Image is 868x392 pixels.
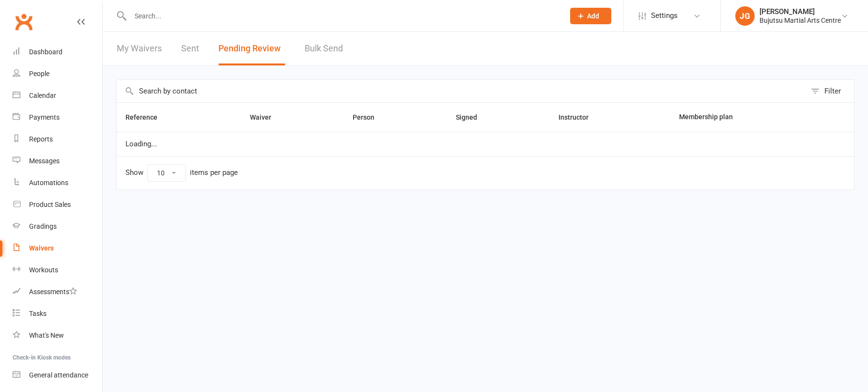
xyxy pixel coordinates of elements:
[125,164,238,182] div: Show
[29,157,60,165] div: Messages
[29,70,49,78] div: People
[125,113,168,121] span: Reference
[117,32,162,65] a: My Waivers
[13,107,102,128] a: Payments
[13,128,102,150] a: Reports
[29,371,88,379] div: General attendance
[29,179,68,187] div: Automations
[353,113,385,121] span: Person
[570,8,611,24] button: Add
[190,169,238,177] div: items per page
[558,113,599,121] span: Instructor
[305,32,343,65] a: Bulk Send
[13,172,102,194] a: Automations
[127,9,558,23] input: Search...
[13,259,102,281] a: Workouts
[353,111,385,123] button: Person
[181,32,199,65] a: Sent
[250,111,282,123] button: Waiver
[759,7,841,16] div: [PERSON_NAME]
[651,5,678,27] span: Settings
[125,111,168,123] button: Reference
[824,85,841,97] div: Filter
[29,310,46,317] div: Tasks
[13,237,102,259] a: Waivers
[670,103,818,132] th: Membership plan
[13,41,102,63] a: Dashboard
[13,325,102,346] a: What's New
[13,63,102,85] a: People
[735,6,755,26] div: JG
[13,85,102,107] a: Calendar
[29,135,53,143] div: Reports
[117,80,806,102] input: Search by contact
[13,194,102,216] a: Product Sales
[13,216,102,237] a: Gradings
[806,80,854,102] button: Filter
[587,12,599,20] span: Add
[29,266,58,274] div: Workouts
[29,48,62,56] div: Dashboard
[456,113,488,121] span: Signed
[29,288,77,296] div: Assessments
[13,150,102,172] a: Messages
[29,331,64,339] div: What's New
[117,132,854,156] td: Loading...
[29,113,60,121] div: Payments
[456,111,488,123] button: Signed
[12,10,36,34] a: Clubworx
[13,364,102,386] a: General attendance kiosk mode
[29,244,54,252] div: Waivers
[13,281,102,303] a: Assessments
[29,222,57,230] div: Gradings
[250,113,282,121] span: Waiver
[558,111,599,123] button: Instructor
[29,92,56,99] div: Calendar
[218,32,285,65] button: Pending Review
[29,201,71,208] div: Product Sales
[759,16,841,25] div: Bujutsu Martial Arts Centre
[13,303,102,325] a: Tasks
